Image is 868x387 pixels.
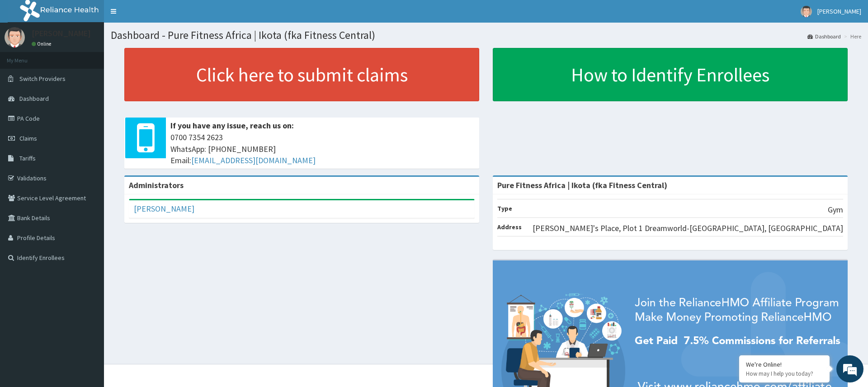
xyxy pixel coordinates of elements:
[170,132,475,166] span: 0700 7354 2623 WhatsApp: [PHONE_NUMBER] Email:
[124,48,479,101] a: Click here to submit claims
[19,134,37,142] span: Claims
[191,155,316,165] a: [EMAIL_ADDRESS][DOMAIN_NAME]
[5,27,25,47] img: User Image
[19,75,66,83] span: Switch Providers
[817,7,861,15] span: [PERSON_NAME]
[497,180,667,190] strong: Pure Fitness Africa | Ikota (fka Fitness Central)
[111,29,861,41] h1: Dashboard - Pure Fitness Africa | Ikota (fka Fitness Central)
[842,33,861,40] li: Here
[801,6,812,17] img: User Image
[32,29,91,38] p: [PERSON_NAME]
[533,222,843,234] p: [PERSON_NAME]'s Place, Plot 1 Dreamworld-[GEOGRAPHIC_DATA], [GEOGRAPHIC_DATA]
[497,223,522,231] b: Address
[32,41,53,47] a: Online
[19,154,36,162] span: Tariffs
[746,360,823,368] div: We're Online!
[807,33,841,40] a: Dashboard
[19,94,49,103] span: Dashboard
[828,204,843,216] p: Gym
[170,120,294,131] b: If you have any issue, reach us on:
[497,204,512,212] b: Type
[493,48,848,101] a: How to Identify Enrollees
[134,203,194,214] a: [PERSON_NAME]
[129,180,184,190] b: Administrators
[746,370,823,378] p: How may I help you today?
